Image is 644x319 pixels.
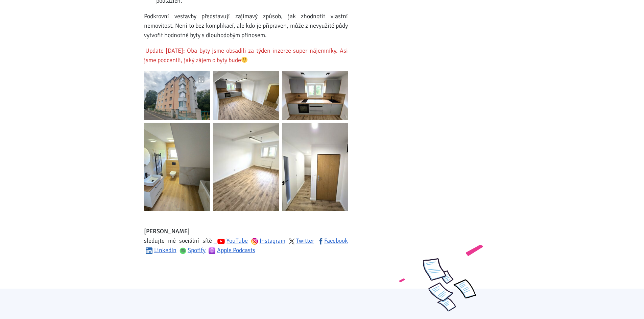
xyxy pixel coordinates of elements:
[144,11,348,40] p: Podkrovní vestavby představují zajímavý způsob, jak zhodnotit vlastní nemovitost. Není to bez kom...
[217,237,225,245] img: youtube.svg
[180,247,186,254] img: spotify.png
[209,246,255,254] a: Apple Podcasts
[146,246,176,254] a: LinkedIn
[241,57,247,63] img: 🙂
[144,228,190,235] strong: [PERSON_NAME]
[198,76,205,83] button: Enlarge
[146,247,152,254] img: linkedin.svg
[144,46,348,65] mark: Update [DATE]: Oba byty jsme obsadili za týden inzerce super nájemníky. Asi jsme podcenili, jaký ...
[144,227,348,255] p: sledujte mé sociální sítě
[214,237,248,244] a: YouTube
[180,246,206,254] a: Spotify
[317,237,348,244] a: Facebook
[251,237,285,244] a: Instagram
[289,237,314,244] a: Twitter
[289,238,295,244] img: twitter.svg
[317,238,324,245] img: fb.svg
[209,247,215,254] img: apple-podcasts.png
[251,238,258,245] img: ig.svg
